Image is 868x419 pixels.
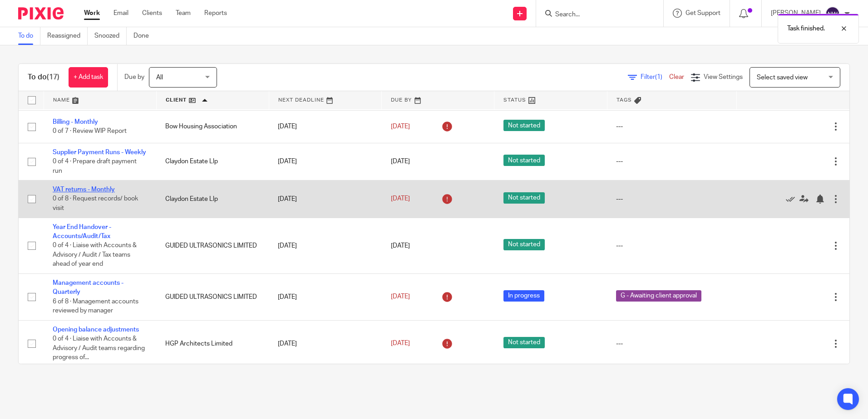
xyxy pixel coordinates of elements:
[616,122,728,131] div: ---
[757,74,808,81] span: Select saved view
[269,218,381,273] td: [DATE]
[391,341,410,347] span: [DATE]
[53,196,138,212] span: 0 of 8 · Request records/ book visit
[204,9,227,18] a: Reports
[616,97,632,102] span: Tags
[156,274,269,321] td: GUIDED ULTRASONICS LIMITED
[156,74,163,81] span: All
[53,186,115,193] a: VAT returns - Monthly
[156,180,269,218] td: Claydon Estate Llp
[391,158,410,165] span: [DATE]
[53,224,111,239] a: Year End Handover - Accounts/Audit/Tax
[391,294,410,300] span: [DATE]
[53,336,145,361] span: 0 of 4 · Liaise with Accounts & Advisory / Audit teams regarding progress of...
[53,119,98,125] a: Billing - Monthly
[124,73,144,82] p: Due by
[53,298,138,314] span: 6 of 8 · Management accounts reviewed by manager
[53,243,137,268] span: 0 of 4 · Liaise with Accounts & Advisory / Audit / Tax teams ahead of year end
[53,128,127,135] span: 0 of 7 · Review WIP Report
[156,320,269,367] td: HGP Architects Limited
[269,180,381,218] td: [DATE]
[156,111,269,143] td: Bow Housing Association
[391,196,410,202] span: [DATE]
[704,74,743,80] span: View Settings
[503,192,545,204] span: Not started
[503,239,545,250] span: Not started
[94,27,127,45] a: Snoozed
[616,195,728,204] div: ---
[503,290,544,302] span: In progress
[787,24,825,33] p: Task finished.
[156,143,269,180] td: Claydon Estate Llp
[616,339,728,348] div: ---
[53,149,146,156] a: Supplier Payment Runs - Weekly
[655,74,662,80] span: (1)
[156,218,269,273] td: GUIDED ULTRASONICS LIMITED
[53,326,139,333] a: Opening balance adjustments
[176,9,191,18] a: Team
[18,27,40,45] a: To do
[503,155,545,166] span: Not started
[53,158,137,174] span: 0 of 4 · Prepare draft payment run
[391,123,410,130] span: [DATE]
[69,67,108,88] a: + Add task
[84,9,100,18] a: Work
[616,241,728,250] div: ---
[669,74,684,80] a: Clear
[269,320,381,367] td: [DATE]
[47,27,88,45] a: Reassigned
[142,9,162,18] a: Clients
[269,143,381,180] td: [DATE]
[616,290,701,302] span: G - Awaiting client approval
[641,74,669,80] span: Filter
[391,243,410,249] span: [DATE]
[269,274,381,321] td: [DATE]
[47,73,59,81] span: (17)
[616,157,728,166] div: ---
[269,111,381,143] td: [DATE]
[786,195,799,204] a: Mark as done
[133,27,156,45] a: Done
[53,280,123,295] a: Management accounts - Quarterly
[113,9,128,18] a: Email
[503,120,545,131] span: Not started
[503,337,545,348] span: Not started
[18,7,64,19] img: Pixie
[825,6,840,21] img: svg%3E
[28,73,59,82] h1: To do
